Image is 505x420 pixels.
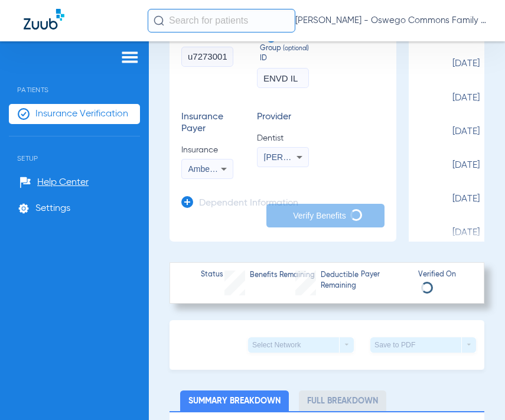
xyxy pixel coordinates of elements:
span: Group ID [260,44,309,64]
span: Insurance Verification [35,108,128,120]
span: [DATE] [421,58,480,80]
span: [DATE] [421,194,480,216]
span: [PERSON_NAME] - Oswego Commons Family Dental [295,15,490,27]
button: Verify Benefits [266,204,385,227]
img: Zuub Logo [24,9,64,30]
label: Member ID [181,32,233,89]
span: Dentist [257,132,309,144]
span: Insurance [181,144,233,156]
span: [DATE] [421,93,480,115]
span: Settings [35,203,70,214]
span: [DATE] [421,160,480,182]
h3: Insurance Payer [181,112,233,135]
h3: Dependent Information [199,198,298,210]
span: Ambetter [188,164,222,174]
span: Patients [9,68,140,94]
span: [DATE] [421,126,480,148]
span: Benefits Remaining [250,271,315,281]
span: Deductible Remaining [321,271,359,291]
small: (optional) [283,44,309,64]
span: Help Center [37,177,89,188]
span: [PERSON_NAME] 1083743603 [264,152,380,162]
input: Member ID [181,47,233,67]
img: Search Icon [154,15,164,26]
input: Search for patients [148,9,295,32]
li: Summary Breakdown [180,390,289,411]
img: hamburger-icon [120,50,139,64]
a: Help Center [19,177,89,188]
span: Payer [361,270,408,281]
li: Full Breakdown [299,390,386,411]
span: Setup [9,136,140,162]
span: Status [201,270,223,281]
h3: Provider [257,112,309,123]
span: Verified On [418,270,465,281]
